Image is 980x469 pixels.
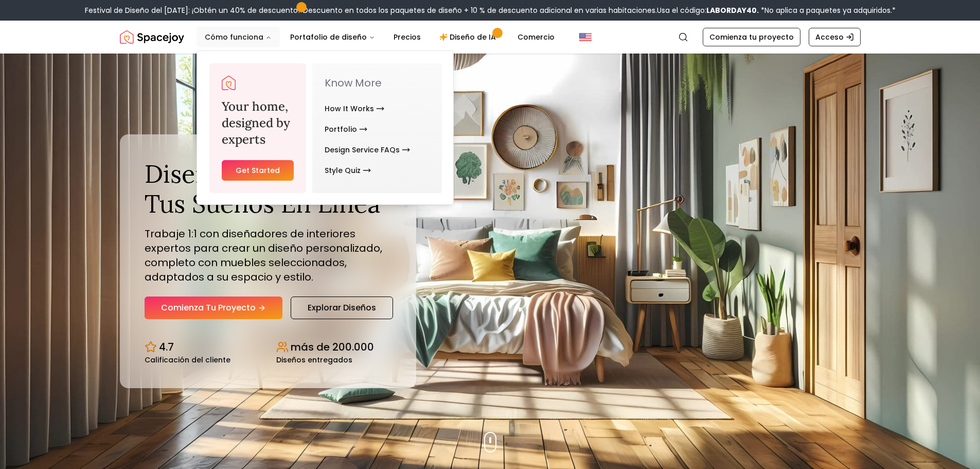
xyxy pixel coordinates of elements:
button: Cómo funciona [197,27,280,47]
p: Know More [325,76,429,90]
a: Comienza tu proyecto [145,297,282,319]
font: Comercio [518,32,555,42]
font: más de 200.000 [291,340,374,354]
img: Estados Unidos [579,31,592,43]
img: Spacejoy Logo [222,76,236,90]
nav: Global [120,21,861,54]
font: Comienza tu proyecto [161,302,256,314]
a: Spacejoy [222,76,236,90]
h3: Your home, designed by experts [222,98,294,148]
a: Design Service FAQs [325,140,410,160]
font: Calificación del cliente [145,355,230,365]
font: 4.7 [159,340,174,354]
font: Diseña el espacio de tus sueños en línea [145,158,385,219]
a: Alegría espacial [120,27,184,47]
div: Estadísticas de diseño [145,332,391,363]
a: Portfolio [325,119,367,140]
div: Cómo funciona [197,51,454,205]
a: Explorar diseños [291,297,393,319]
button: Portafolio de diseño [282,27,383,47]
font: Diseño de IA [450,32,496,42]
a: Get Started [222,160,294,181]
font: Diseños entregados [276,355,352,365]
font: Explorar diseños [308,302,376,314]
img: Logotipo de Spacejoy [120,27,184,47]
nav: Principal [197,27,563,47]
font: LABORDAY40. [706,5,759,15]
font: Comienza tu proyecto [709,32,794,42]
font: Trabaje 1:1 con diseñadores de interiores expertos para crear un diseño personalizado, completo c... [145,227,382,284]
a: Style Quiz [325,160,371,181]
a: Comercio [509,27,563,47]
font: Precios [394,32,421,42]
font: Acceso [815,32,844,42]
font: *No aplica a paquetes ya adquiridos.* [761,5,896,15]
a: Precios [385,27,429,47]
font: Cómo funciona [205,32,263,42]
font: Descuento en todos los paquetes de diseño + 10 % de descuento adicional en varias habitaciones. [303,5,657,15]
a: How It Works [325,98,384,119]
a: Acceso [809,28,861,46]
font: Festival de Diseño del [DATE]: ¡Obtén un 40% de descuento! [85,5,300,15]
a: Comienza tu proyecto [703,28,800,46]
font: Usa el código: [657,5,706,15]
a: Diseño de IA [431,27,507,47]
font: Portafolio de diseño [290,32,367,42]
